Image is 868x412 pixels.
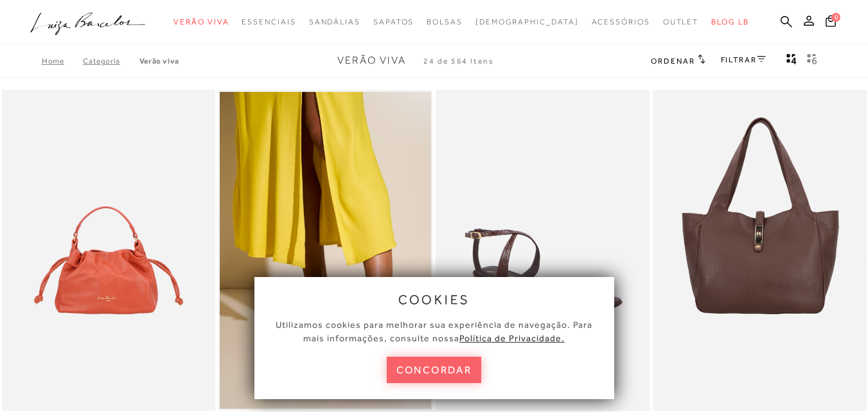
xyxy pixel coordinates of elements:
[437,92,648,409] img: SANDÁLIA ANABELA EM VERNIZ CAFÉ COM TIRAS
[437,92,648,409] a: SANDÁLIA ANABELA EM VERNIZ CAFÉ COM TIRAS SANDÁLIA ANABELA EM VERNIZ CAFÉ COM TIRAS
[822,14,840,31] button: 0
[309,10,360,34] a: noSubCategoriesText
[423,57,494,66] span: 24 de 564 itens
[651,57,695,66] span: Ordenar
[42,57,83,66] a: Home
[721,55,766,64] a: FILTRAR
[373,17,414,26] span: Sapatos
[831,13,840,22] span: 0
[427,17,463,26] span: Bolsas
[3,92,215,409] a: BOLSA EM COURO CAIENA COM ALÇA EFEITO NÓ BOLSA EM COURO CAIENA COM ALÇA EFEITO NÓ
[242,10,296,34] a: noSubCategoriesText
[139,57,179,66] a: Verão Viva
[173,17,229,26] span: Verão Viva
[654,92,865,409] a: BOLSA MÉDIA EM COURO CAFÉ COM FECHO DOURADO BOLSA MÉDIA EM COURO CAFÉ COM FECHO DOURADO
[663,17,699,26] span: Outlet
[711,10,748,34] a: BLOG LB
[220,92,431,409] img: SANDÁLIA DE CAMURÇA VERMELHO CAIENA COM FLOR APLICADA E SALTO BAIXO KITTEN HEEL
[783,53,801,69] button: Mostrar 4 produtos por linha
[83,57,139,66] a: Categoria
[803,53,821,69] button: gridText6Desc
[475,10,579,34] a: noSubCategoriesText
[592,10,650,34] a: noSubCategoriesText
[398,292,470,307] span: cookies
[475,17,579,26] span: [DEMOGRAPHIC_DATA]
[459,333,565,343] a: Política de Privacidade.
[276,319,592,343] span: Utilizamos cookies para melhorar sua experiência de navegação. Para mais informações, consulte nossa
[309,17,360,26] span: Sandálias
[337,55,406,66] span: Verão Viva
[427,10,463,34] a: noSubCategoriesText
[663,10,699,34] a: noSubCategoriesText
[387,357,482,383] button: concordar
[242,17,296,26] span: Essenciais
[3,92,215,409] img: BOLSA EM COURO CAIENA COM ALÇA EFEITO NÓ
[173,10,229,34] a: noSubCategoriesText
[220,92,431,409] a: SANDÁLIA DE CAMURÇA VERMELHO CAIENA COM FLOR APLICADA E SALTO BAIXO KITTEN HEEL SANDÁLIA DE CAMUR...
[654,92,865,409] img: BOLSA MÉDIA EM COURO CAFÉ COM FECHO DOURADO
[373,10,414,34] a: noSubCategoriesText
[592,17,650,26] span: Acessórios
[711,17,748,26] span: BLOG LB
